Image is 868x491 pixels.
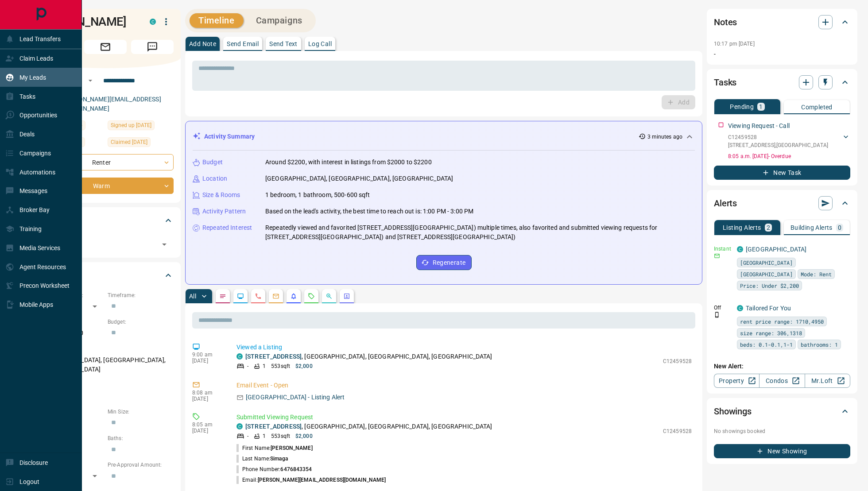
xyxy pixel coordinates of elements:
a: [GEOGRAPHIC_DATA] [746,246,806,253]
div: condos.ca [236,423,243,429]
p: Motivation: [37,381,174,389]
span: Mode: Rent [801,270,832,278]
p: Submitted Viewing Request [236,413,692,422]
p: , [GEOGRAPHIC_DATA], [GEOGRAPHIC_DATA], [GEOGRAPHIC_DATA] [245,352,492,361]
svg: Notes [219,293,226,300]
p: - [247,432,248,440]
p: Activity Summary [204,132,255,141]
span: 6476843354 [280,466,312,472]
p: Around $2200, with interest in listings from $2000 to $2200 [265,158,432,167]
p: Baths: [108,434,174,442]
p: 1 bedroom, 1 bathroom, 500-600 sqft [265,190,370,200]
p: 1 [759,104,763,110]
span: [PERSON_NAME][EMAIL_ADDRESS][DOMAIN_NAME] [258,477,386,483]
span: bathrooms: 1 [801,340,838,349]
div: Criteria [37,265,174,286]
p: C12459528 [663,357,692,365]
div: Tags [37,210,174,231]
p: 8:08 am [192,390,223,396]
svg: Emails [272,293,279,300]
p: Building Alerts [790,224,833,231]
span: Email [84,40,127,54]
p: No showings booked [714,427,850,435]
svg: Agent Actions [343,293,350,300]
a: Mr.Loft [805,374,850,388]
p: Send Text [269,41,298,47]
button: Campaigns [247,13,311,28]
button: Regenerate [416,255,472,270]
p: Log Call [308,41,332,47]
p: [DATE] [192,428,223,434]
p: Email Event - Open [236,381,692,390]
button: New Showing [714,444,850,458]
p: 553 sqft [271,432,290,440]
button: Timeline [190,13,244,28]
p: Based on the lead's activity, the best time to reach out is: 1:00 PM - 3:00 PM [265,207,473,216]
a: Property [714,374,759,388]
div: Warm [37,178,174,194]
h2: Notes [714,15,737,29]
p: [DATE] [192,358,223,364]
p: $2,000 [295,362,313,370]
a: [PERSON_NAME][EMAIL_ADDRESS][DOMAIN_NAME] [61,96,161,112]
p: Size & Rooms [202,190,240,200]
button: Open [85,75,96,86]
span: [PERSON_NAME] [271,445,312,451]
span: rent price range: 1710,4950 [740,317,824,326]
p: 9:00 am [192,352,223,358]
div: Tasks [714,72,850,93]
span: Claimed [DATE] [111,138,147,147]
svg: Listing Alerts [290,293,297,300]
a: [STREET_ADDRESS] [245,353,302,360]
p: Areas Searched: [37,345,174,353]
div: condos.ca [737,246,743,252]
p: 3 minutes ago [647,133,682,141]
p: Location [202,174,227,183]
div: Notes [714,12,850,33]
p: [GEOGRAPHIC_DATA], [GEOGRAPHIC_DATA], [GEOGRAPHIC_DATA] [265,174,453,183]
p: Instant [714,245,732,253]
p: [DATE] [192,396,223,402]
p: Timeframe: [108,291,174,299]
p: $2,000 [295,432,313,440]
p: Repeatedly viewed and favorited [STREET_ADDRESS][GEOGRAPHIC_DATA]) multiple times, also favorited... [265,223,695,242]
p: Viewing Request - Call [728,121,790,131]
p: New Alert: [714,362,850,371]
svg: Requests [308,293,315,300]
p: 0 [838,224,841,231]
p: Pre-Approval Amount: [108,461,174,469]
div: Renter [37,154,174,170]
p: [STREET_ADDRESS] , [GEOGRAPHIC_DATA] [728,141,828,149]
span: Simaga [270,456,288,462]
p: 2 [767,224,770,231]
p: Phone Number: [236,465,312,473]
p: [GEOGRAPHIC_DATA], [GEOGRAPHIC_DATA], [GEOGRAPHIC_DATA] [37,353,174,377]
p: 8:05 am [192,421,223,428]
p: Budget [202,158,223,167]
p: Email: [236,476,386,484]
p: [GEOGRAPHIC_DATA] - Listing Alert [246,393,345,402]
span: [GEOGRAPHIC_DATA] [740,258,793,267]
a: [STREET_ADDRESS] [245,423,302,430]
p: C12459528 [728,133,828,141]
div: Thu Oct 02 2025 [108,120,174,133]
p: First Name: [236,444,313,452]
p: Budget: [108,318,174,326]
p: Send Email [227,41,259,47]
h2: Showings [714,404,752,418]
span: Signed up [DATE] [111,121,151,130]
p: 553 sqft [271,362,290,370]
a: Tailored For You [746,305,791,312]
p: Completed [801,104,833,110]
p: Viewed a Listing [236,343,692,352]
p: Repeated Interest [202,223,252,232]
div: Thu Oct 02 2025 [108,137,174,150]
span: size range: 306,1318 [740,329,802,337]
p: Activity Pattern [202,207,246,216]
button: New Task [714,166,850,180]
svg: Calls [255,293,262,300]
p: All [189,293,196,299]
span: Message [131,40,174,54]
p: - [247,362,248,370]
button: Open [158,238,170,251]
